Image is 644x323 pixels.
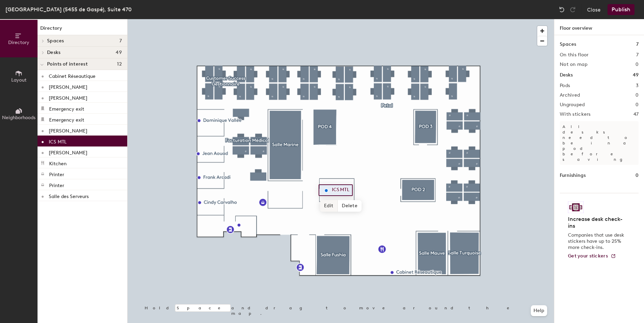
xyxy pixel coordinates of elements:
[635,62,639,67] h2: 0
[119,38,122,44] span: 7
[49,148,87,156] p: [PERSON_NAME]
[49,192,89,199] p: Salle des Serveurs
[633,112,639,117] h2: 47
[117,61,122,67] span: 12
[49,115,84,123] p: Emergency exit
[49,93,87,101] p: [PERSON_NAME]
[11,77,27,83] span: Layout
[636,83,639,88] h2: 3
[568,253,616,259] a: Get your stickers
[560,52,589,58] h2: On this floor
[49,126,87,134] p: [PERSON_NAME]
[49,104,84,112] p: Emergency exit
[608,4,634,15] button: Publish
[560,62,587,67] h2: Not on map
[47,61,88,67] span: Points of interest
[568,201,584,213] img: Sticker logo
[2,115,35,121] span: Neighborhoods
[49,159,67,167] p: Kitchen
[49,170,64,178] p: Printer
[49,82,87,90] p: [PERSON_NAME]
[560,93,580,98] h2: Archived
[554,19,644,35] h1: Floor overview
[116,50,122,55] span: 49
[587,4,601,15] button: Close
[558,6,565,13] img: Undo
[8,40,29,45] span: Directory
[568,216,626,229] h4: Increase desk check-ins
[560,102,585,108] h2: Ungrouped
[560,83,570,88] h2: Pods
[633,71,639,79] h1: 49
[338,200,362,212] span: Delete
[47,50,60,55] span: Desks
[560,121,639,165] p: All desks need to be in a pod before saving
[47,38,64,44] span: Spaces
[5,5,132,14] div: [GEOGRAPHIC_DATA] (5455 de Gaspé), Suite 470
[635,93,639,98] h2: 0
[635,172,639,179] h1: 0
[49,71,96,79] p: Cabinet Réseautique
[560,112,591,117] h2: With stickers
[635,102,639,108] h2: 0
[560,71,573,79] h1: Desks
[560,172,586,179] h1: Furnishings
[38,25,127,35] h1: Directory
[531,305,547,316] button: Help
[320,200,338,212] span: Edit
[569,6,576,13] img: Redo
[49,181,64,188] p: Printer
[568,253,608,259] span: Get your stickers
[636,52,639,58] h2: 7
[636,41,639,48] h1: 7
[568,232,626,251] p: Companies that use desk stickers have up to 25% more check-ins.
[560,41,576,48] h1: Spaces
[49,137,67,145] p: ICS MTL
